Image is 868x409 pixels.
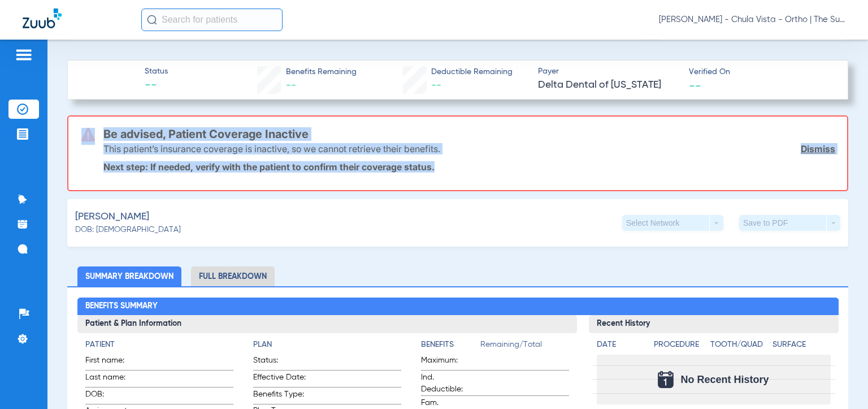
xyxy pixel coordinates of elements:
[253,372,309,387] span: Effective Date:
[145,78,168,94] span: --
[147,15,157,25] img: Search Icon
[538,66,679,78] span: Payer
[253,339,401,351] h4: Plan
[421,355,476,370] span: Maximum:
[286,66,357,78] span: Benefits Remaining
[431,80,441,91] span: --
[689,79,701,91] span: --
[689,66,830,78] span: Verified On
[421,372,476,395] span: Ind. Deductible:
[431,66,513,78] span: Deductible Remaining
[654,339,706,351] h4: Procedure
[658,371,674,388] img: Calendar
[23,8,62,28] img: Zuub Logo
[421,339,480,355] app-breakdown-title: Benefits
[77,315,577,333] h3: Patient & Plan Information
[680,374,769,385] span: No Recent History
[85,355,141,370] span: First name:
[480,339,569,355] span: Remaining/Total
[597,339,644,355] app-breakdown-title: Date
[77,266,181,286] li: Summary Breakdown
[141,8,283,31] input: Search for patients
[659,14,845,25] span: [PERSON_NAME] - Chula Vista - Ortho | The Super Dentists
[589,315,839,333] h3: Recent History
[286,80,296,91] span: --
[191,266,275,286] li: Full Breakdown
[77,298,839,316] h2: Benefits Summary
[710,339,769,351] h4: Tooth/Quad
[710,339,769,355] app-breakdown-title: Tooth/Quad
[772,339,831,351] h4: Surface
[103,161,835,173] p: Next step: If needed, verify with the patient to confirm their coverage status.
[253,389,309,404] span: Benefits Type:
[75,224,181,236] span: DOB: [DEMOGRAPHIC_DATA]
[81,128,95,141] img: error-icon
[597,339,644,351] h4: Date
[85,339,233,351] h4: Patient
[15,48,33,62] img: hamburger-icon
[538,78,679,92] span: Delta Dental of [US_STATE]
[772,339,831,355] app-breakdown-title: Surface
[85,372,141,387] span: Last name:
[253,355,309,370] span: Status:
[103,128,835,140] h3: Be advised, Patient Coverage Inactive
[421,339,480,351] h4: Benefits
[811,355,868,409] iframe: Chat Widget
[145,66,168,78] span: Status
[801,143,835,154] a: Dismiss
[75,210,149,224] span: [PERSON_NAME]
[85,389,141,404] span: DOB:
[103,143,440,154] p: This patient’s insurance coverage is inactive, so we cannot retrieve their benefits.
[654,339,706,355] app-breakdown-title: Procedure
